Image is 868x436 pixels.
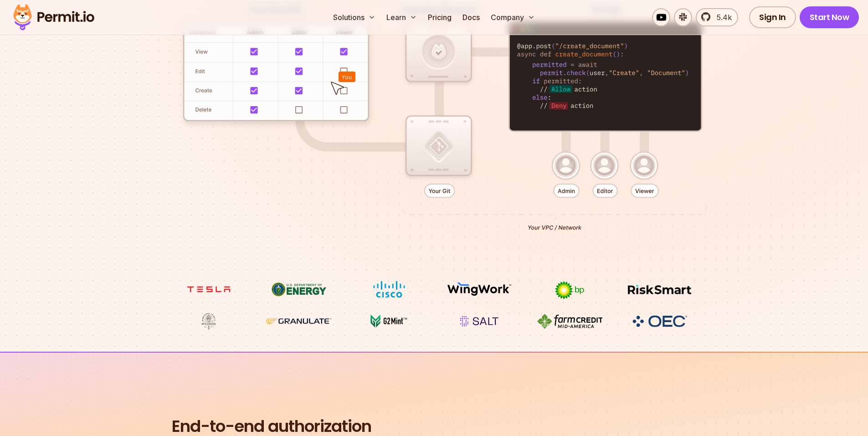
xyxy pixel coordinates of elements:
[424,8,455,26] a: Pricing
[172,417,371,436] span: End-to-end authorization
[696,8,738,26] a: 5.4k
[487,8,539,26] button: Company
[535,281,604,300] img: bp
[175,281,243,298] img: tesla
[9,2,98,33] img: Permit logo
[800,6,859,28] a: Start Now
[459,8,483,26] a: Docs
[749,6,796,28] a: Sign In
[355,313,423,330] img: G2mint
[175,313,243,330] img: Maricopa County Recorder\'s Office
[445,313,514,330] img: salt
[711,12,732,23] span: 5.4k
[329,8,379,26] button: Solutions
[265,281,333,298] img: US department of energy
[265,313,333,330] img: Granulate
[626,281,694,298] img: Risksmart
[355,281,423,298] img: Cisco
[631,314,689,328] img: OEC
[535,313,604,330] img: Farm Credit
[445,281,514,298] img: Wingwork
[383,8,421,26] button: Learn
